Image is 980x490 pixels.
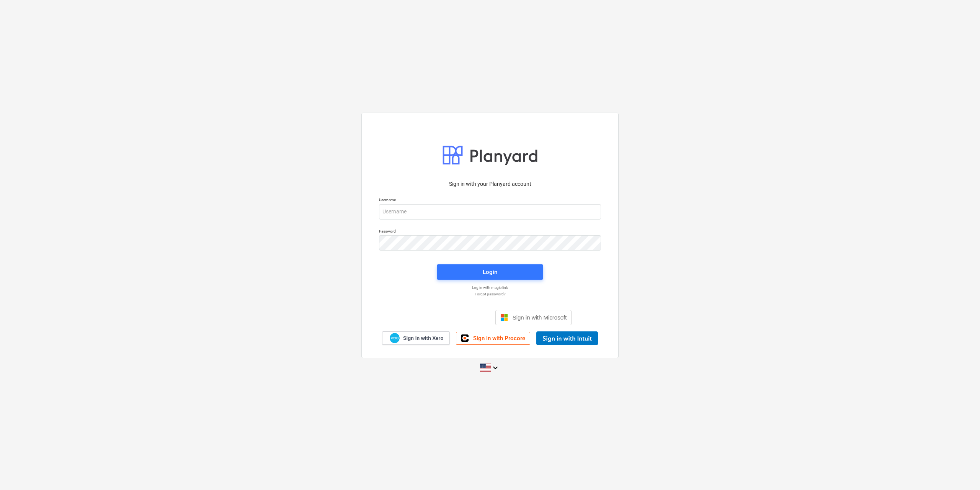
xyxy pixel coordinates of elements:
a: Sign in with Xero [382,331,450,345]
i: keyboard_arrow_down [491,363,500,372]
span: Sign in with Xero [403,335,443,342]
a: Log in with magic link [375,285,605,290]
a: Forgot password? [375,292,605,297]
iframe: Sign in with Google Button [405,309,493,326]
img: Xero logo [390,333,400,343]
p: Username [379,197,601,204]
span: Sign in with Microsoft [513,314,567,321]
a: Sign in with Procore [456,332,530,345]
span: Sign in with Procore [473,335,525,342]
img: Microsoft logo [500,314,508,321]
p: Sign in with your Planyard account [379,180,601,188]
div: Login [483,267,497,277]
input: Username [379,204,601,220]
button: Login [437,264,543,280]
p: Password [379,229,601,235]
